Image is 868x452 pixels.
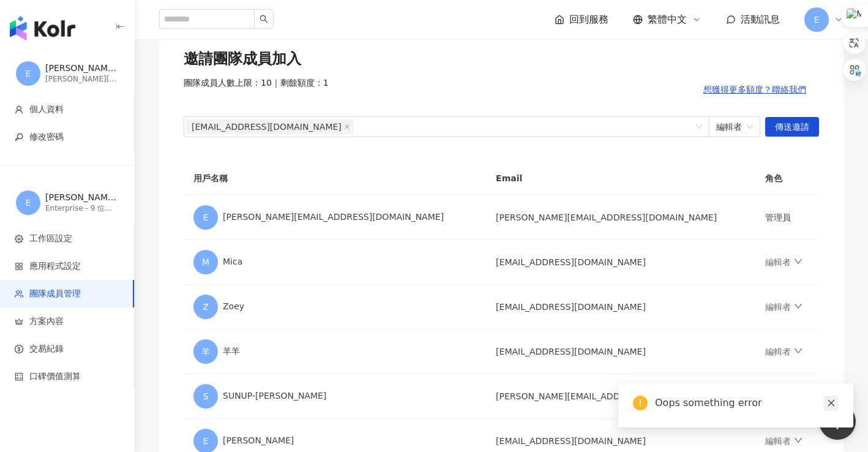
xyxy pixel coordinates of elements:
[29,131,64,143] span: 修改密碼
[29,233,72,245] span: 工作區設定
[193,250,476,274] div: Mica
[203,300,209,314] span: Z
[26,196,31,209] span: E
[15,372,23,381] span: calculator
[29,104,64,116] span: 個人資料
[15,262,23,271] span: appstore
[794,347,803,355] span: down
[184,49,819,70] div: 邀請團隊成員加入
[203,211,209,224] span: E
[193,205,476,230] div: [PERSON_NAME][EMAIL_ADDRESS][DOMAIN_NAME]
[648,13,687,26] span: 繁體中文
[260,15,268,23] span: search
[569,13,608,26] span: 回到服務
[203,434,209,448] span: E
[741,13,780,25] span: 活動訊息
[765,117,819,137] button: 傳送邀請
[633,396,648,410] span: exclamation-circle
[486,285,755,330] td: [EMAIL_ADDRESS][DOMAIN_NAME]
[765,302,802,312] a: 編輯者
[193,339,476,364] div: 羊羊
[45,74,119,85] div: [PERSON_NAME][EMAIL_ADDRESS][DOMAIN_NAME]
[45,203,119,214] div: Enterprise - 9 位成員
[765,347,802,356] a: 編輯者
[201,345,210,358] span: 羊
[655,396,839,410] div: Oops something error
[486,162,755,195] th: Email
[29,371,81,383] span: 口碑價值測算
[555,13,608,26] a: 回到服務
[814,13,820,26] span: E
[184,162,486,195] th: 用戶名稱
[15,105,23,114] span: user
[827,399,836,407] span: close
[193,384,476,409] div: SUNUP-[PERSON_NAME]
[45,192,119,204] div: [PERSON_NAME][EMAIL_ADDRESS][DOMAIN_NAME] 的工作區
[716,117,753,137] span: 編輯者
[486,330,755,374] td: [EMAIL_ADDRESS][DOMAIN_NAME]
[186,119,353,134] span: deyvul5j@sunup-hc.com.tw
[192,120,342,134] span: [EMAIL_ADDRESS][DOMAIN_NAME]
[29,343,64,355] span: 交易紀錄
[193,295,476,319] div: Zoey
[184,77,329,102] span: 團隊成員人數上限：10 ｜ 剩餘額度：1
[203,390,209,403] span: S
[765,436,802,446] a: 編輯者
[755,162,819,195] th: 角色
[15,133,23,141] span: key
[765,257,802,267] a: 編輯者
[10,16,75,40] img: logo
[344,124,350,130] span: close
[486,240,755,285] td: [EMAIL_ADDRESS][DOMAIN_NAME]
[29,260,81,273] span: 應用程式設定
[26,67,31,80] span: E
[703,85,806,94] span: 想獲得更多額度？聯絡我們
[486,374,755,419] td: [PERSON_NAME][EMAIL_ADDRESS][DOMAIN_NAME]
[794,302,803,311] span: down
[486,195,755,240] td: [PERSON_NAME][EMAIL_ADDRESS][DOMAIN_NAME]
[755,195,819,240] td: 管理員
[202,255,209,269] span: M
[29,315,64,328] span: 方案內容
[15,345,23,353] span: dollar
[775,118,809,137] span: 傳送邀請
[45,62,119,75] div: [PERSON_NAME][EMAIL_ADDRESS][DOMAIN_NAME]
[29,288,81,300] span: 團隊成員管理
[794,436,803,445] span: down
[794,257,803,266] span: down
[690,77,819,102] button: 想獲得更多額度？聯絡我們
